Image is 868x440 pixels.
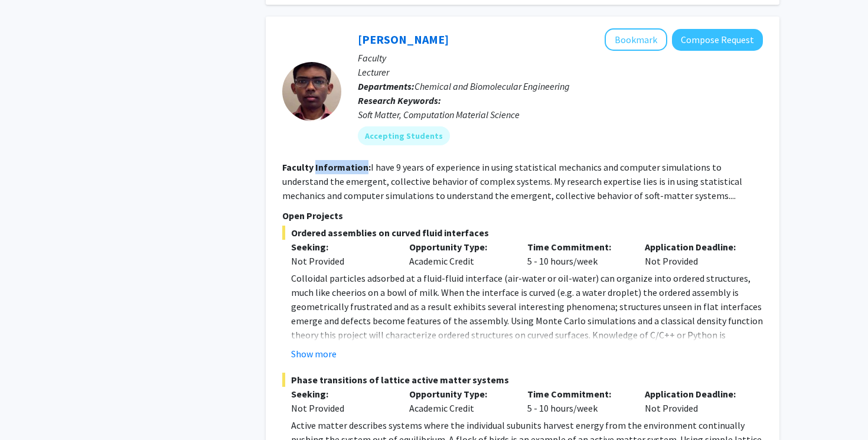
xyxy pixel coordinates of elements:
[518,240,637,268] div: 5 - 10 hours/week
[282,161,742,201] fg-read-more: I have 9 years of experience in using statistical mechanics and computer simulations to understan...
[282,161,371,173] b: Faculty Information:
[409,387,510,401] p: Opportunity Type:
[400,240,518,268] div: Academic Credit
[291,254,391,268] div: Not Provided
[291,401,391,415] div: Not Provided
[358,107,763,122] div: Soft Matter, Computation Material Science
[400,387,518,415] div: Academic Credit
[358,94,441,106] b: Research Keywords:
[291,387,391,401] p: Seeking:
[358,126,450,145] mat-chip: Accepting Students
[291,347,337,361] button: Show more
[282,208,763,223] p: Open Projects
[358,80,415,92] b: Departments:
[358,32,449,47] a: [PERSON_NAME]
[645,387,745,401] p: Application Deadline:
[358,51,763,65] p: Faculty
[636,387,754,415] div: Not Provided
[645,240,745,254] p: Application Deadline:
[672,29,763,51] button: Compose Request to John Edison
[358,65,763,79] p: Lecturer
[291,240,391,254] p: Seeking:
[291,271,763,356] p: Colloidal particles adsorbed at a fluid-fluid interface (air-water or oil-water) can organize int...
[282,226,763,240] span: Ordered assemblies on curved fluid interfaces
[409,240,510,254] p: Opportunity Type:
[282,373,763,387] span: Phase transitions of lattice active matter systems
[527,240,628,254] p: Time Commitment:
[415,80,570,92] span: Chemical and Biomolecular Engineering
[9,387,50,431] iframe: Chat
[636,240,754,268] div: Not Provided
[605,28,667,51] button: Add John Edison to Bookmarks
[518,387,637,415] div: 5 - 10 hours/week
[527,387,628,401] p: Time Commitment:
